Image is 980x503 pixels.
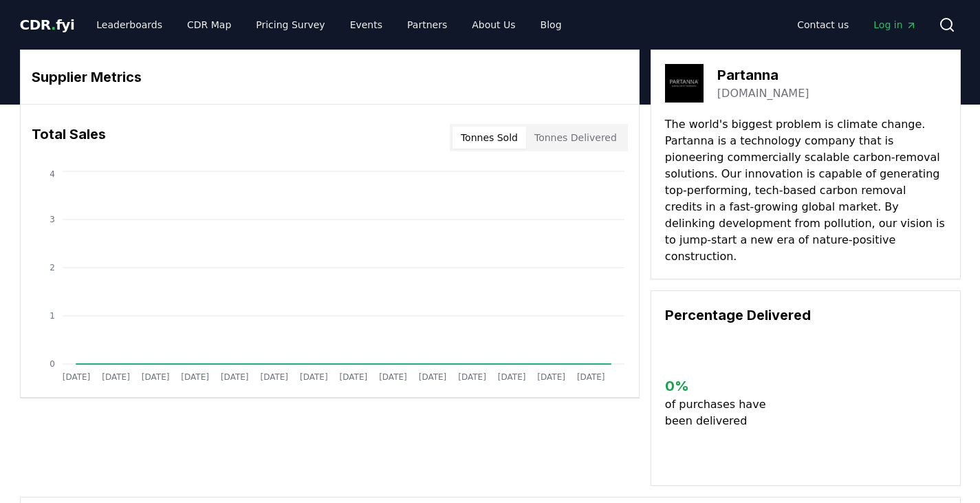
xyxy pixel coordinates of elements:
tspan: [DATE] [181,372,209,382]
tspan: [DATE] [537,372,565,382]
p: of purchases have been delivered [665,396,777,429]
a: Pricing Survey [245,12,336,37]
a: Partners [396,12,458,37]
tspan: [DATE] [141,372,169,382]
tspan: 1 [50,311,55,321]
tspan: 2 [50,263,55,272]
tspan: [DATE] [62,372,90,382]
tspan: [DATE] [458,372,486,382]
tspan: [DATE] [418,372,446,382]
h3: Supplier Metrics [32,67,628,87]
a: Log in [862,12,927,37]
span: CDR fyi [20,17,75,33]
nav: Main [786,12,927,37]
h3: Percentage Delivered [665,305,946,325]
h3: Partanna [717,65,809,85]
tspan: [DATE] [300,372,328,382]
tspan: 3 [50,215,55,224]
tspan: 0 [50,359,55,369]
a: [DOMAIN_NAME] [717,85,809,102]
a: About Us [461,12,526,37]
tspan: [DATE] [339,372,367,382]
h3: Total Sales [32,124,106,151]
tspan: [DATE] [497,372,525,382]
button: Tonnes Sold [453,127,526,149]
tspan: [DATE] [379,372,407,382]
tspan: [DATE] [220,372,248,382]
span: . [51,17,56,33]
tspan: [DATE] [102,372,130,382]
p: The world's biggest problem is climate change. Partanna is a technology company that is pioneerin... [665,116,946,265]
a: Events [339,12,393,37]
tspan: [DATE] [260,372,288,382]
nav: Main [85,12,572,37]
h3: 0 % [665,376,777,396]
tspan: [DATE] [576,372,605,382]
a: Contact us [786,12,860,37]
a: CDR Map [176,12,242,37]
a: Blog [530,12,573,37]
tspan: 4 [50,169,55,179]
span: Log in [873,18,916,32]
a: CDR.fyi [20,15,75,34]
button: Tonnes Delivered [526,127,625,149]
img: Partanna-logo [665,64,704,103]
a: Leaderboards [85,12,173,37]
